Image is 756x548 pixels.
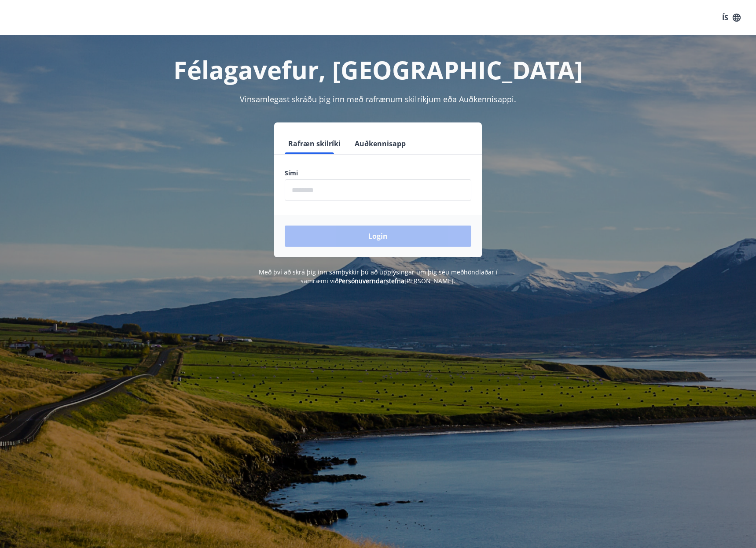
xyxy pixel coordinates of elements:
[338,277,404,285] a: Persónuverndarstefna
[717,10,745,26] button: ÍS
[351,133,409,154] button: Auðkennisapp
[72,53,684,86] h1: Félagavefur, [GEOGRAPHIC_DATA]
[240,94,516,104] span: Vinsamlegast skráðu þig inn með rafrænum skilríkjum eða Auðkennisappi.
[259,268,498,285] span: Með því að skrá þig inn samþykkir þú að upplýsingar um þig séu meðhöndlaðar í samræmi við [PERSON...
[285,133,344,154] button: Rafræn skilríki
[285,169,471,178] label: Sími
